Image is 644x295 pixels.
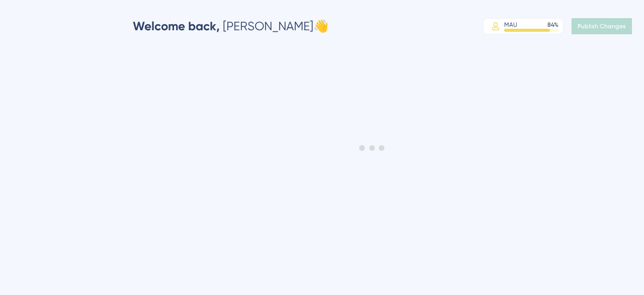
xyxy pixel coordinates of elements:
button: Publish Changes [572,18,632,34]
div: MAU [504,21,517,29]
div: [PERSON_NAME] 👋 [133,18,329,34]
div: 84 % [547,21,558,29]
span: Welcome back, [133,19,220,33]
span: Publish Changes [578,22,626,30]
